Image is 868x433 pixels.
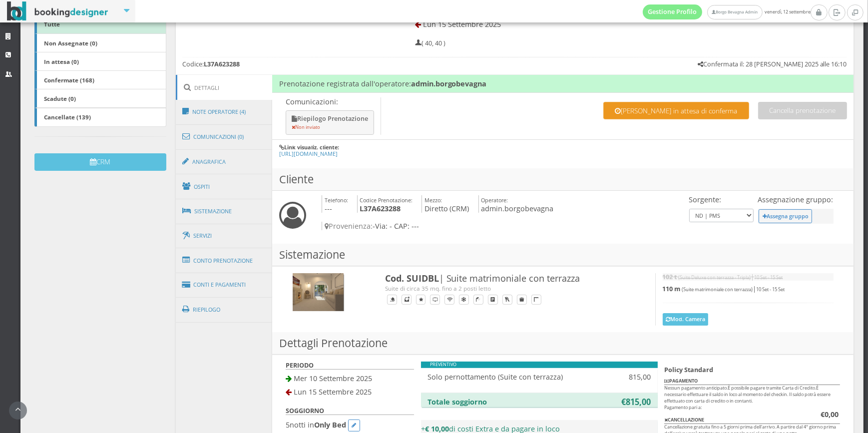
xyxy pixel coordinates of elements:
[44,113,91,121] b: Cancellate (139)
[423,19,501,29] span: Lun 15 Settembre 2025
[272,168,854,191] h3: Cliente
[44,94,76,102] b: Scadute (0)
[176,248,273,274] a: Conto Prenotazione
[757,286,785,293] small: 10 Set - 15 Set
[758,102,847,119] button: Cancella prenotazione
[481,196,508,204] small: Operatore:
[286,97,376,106] p: Comunicazioni:
[322,195,348,213] h4: ---
[176,198,273,224] a: Sistemazione
[421,425,658,433] h4: + di costi Extra e da pagare in loco
[643,4,703,19] a: Gestione Profilo
[272,75,854,93] h4: Prenotazione registrata dall'operatore:
[385,272,439,284] b: Cod. SUIDBL
[176,272,273,298] a: Conti e Pagamenti
[821,410,839,419] b: €
[286,361,314,370] b: PERIODO
[294,387,372,397] span: Lun 15 Settembre 2025
[293,273,344,312] img: f20ae228f30d11ed9cfc06601aadd25e.jpg
[34,52,166,71] a: In attesa (0)
[375,221,388,231] span: Via:
[176,174,273,200] a: Ospiti
[663,273,677,281] b: 102 t
[689,195,754,204] h4: Sorgente:
[284,143,339,151] b: Link visualiz. cliente:
[360,196,413,204] small: Codice Prenotazione:
[385,273,635,284] h3: | Suite matrimoniale con terrazza
[415,39,445,47] h5: ( 40, 40 )
[664,417,704,423] b: CANCELLAZIONE
[758,195,834,204] h4: Assegnazione gruppo:
[286,420,414,432] h4: notti in
[759,209,812,223] button: Assegna gruppo
[682,286,753,293] small: (Suite matrimoniale con terrazza)
[272,244,854,266] h3: Sistemazione
[707,5,762,19] a: Borgo Bevagna Admin
[44,57,79,65] b: In attesa (0)
[664,378,698,384] b: PAGAMENTO
[286,407,324,415] b: SOGGIORNO
[44,39,97,47] b: Non Assegnate (0)
[698,60,847,68] h5: Confermata il: 28 [PERSON_NAME] 2025 alle 16:10
[679,274,751,281] small: (Suite Deluxe con terrazza - Tripla)
[755,274,783,281] small: 10 Set - 15 Set
[663,273,834,281] h5: |
[385,284,635,293] div: Suite di circa 35 mq. fino a 2 posti letto
[176,75,273,100] a: Dettagli
[422,195,469,213] h4: Diretto (CRM)
[360,204,401,213] b: L37A623288
[603,102,749,119] button: [PERSON_NAME] in attesa di conferma
[44,20,60,28] b: Tutte
[605,373,651,381] h4: 815,00
[286,110,374,135] button: Riepilogo Prenotazione Non inviato
[34,33,166,52] a: Non Assegnate (0)
[176,149,273,175] a: Anagrafica
[292,124,320,130] small: Non inviato
[825,410,839,419] span: 0,00
[44,76,94,84] b: Confermate (168)
[663,313,709,326] button: Mod. Camera
[294,374,372,383] span: Mer 10 Settembre 2025
[411,79,487,88] b: admin.borgobevagna
[34,89,166,108] a: Scadute (0)
[314,420,346,430] b: Only Bed
[428,373,591,381] h4: Solo pernottamento (Suite con terrazza)
[621,397,626,408] b: €
[325,196,348,204] small: Telefono:
[663,285,834,293] h5: |
[176,99,273,125] a: Note Operatore (4)
[286,420,290,430] span: 5
[34,70,166,89] a: Confermate (168)
[204,60,240,68] b: L37A623288
[176,124,273,150] a: Comunicazioni (0)
[663,285,681,293] b: 110 m
[421,362,658,368] div: PREVENTIVO
[664,366,713,374] b: Policy Standard
[325,221,373,231] span: Provenienza:
[425,196,442,204] small: Mezzo:
[272,332,854,355] h3: Dettagli Prenotazione
[176,297,273,323] a: Riepilogo
[34,153,166,171] button: CRM
[34,108,166,127] a: Cancellate (139)
[176,223,273,249] a: Servizi
[34,15,166,34] a: Tutte
[626,397,651,408] b: 815,00
[428,397,487,407] b: Totale soggiorno
[478,195,554,213] h4: admin.borgobevagna
[322,222,687,230] h4: -
[182,60,240,68] h5: Codice:
[279,150,338,157] a: [URL][DOMAIN_NAME]
[643,4,811,19] span: venerdì, 12 settembre
[390,221,419,231] span: - CAP: ---
[7,1,108,21] img: BookingDesigner.com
